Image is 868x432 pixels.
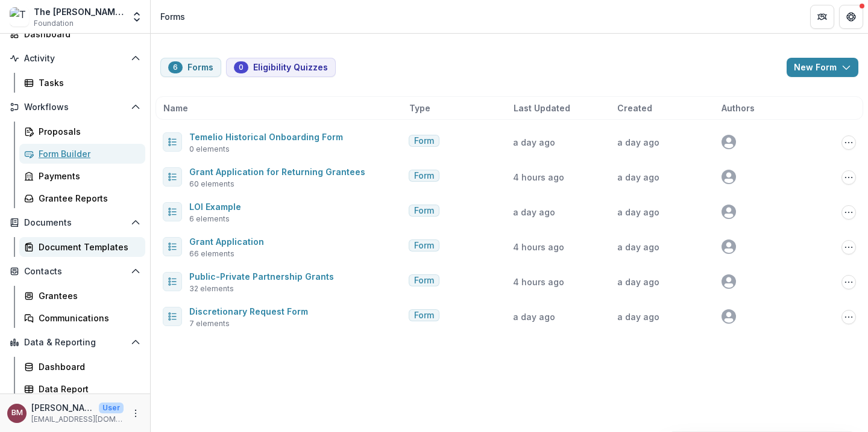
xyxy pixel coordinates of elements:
[513,172,564,182] span: 4 hours ago
[39,125,136,138] div: Proposals
[19,166,145,186] a: Payments
[5,333,145,352] button: Open Data & Reporting
[189,271,334,282] a: Public-Private Partnership Grants
[34,5,124,18] div: The [PERSON_NAME] and [PERSON_NAME] Foundation
[128,5,145,29] button: Open entity switcher
[617,242,659,252] span: a day ago
[189,248,234,259] span: 66 elements
[39,241,136,253] div: Document Templates
[617,207,659,217] span: a day ago
[414,171,434,181] span: Form
[189,214,230,224] span: 6 elements
[841,205,856,220] button: Options
[34,18,74,29] span: Foundation
[173,63,178,72] span: 6
[39,76,136,89] div: Tasks
[841,275,856,289] button: Options
[156,8,190,25] nav: breadcrumb
[841,170,856,185] button: Options
[189,236,264,247] a: Grant Application
[99,403,124,413] p: User
[5,262,145,281] button: Open Contacts
[513,242,564,252] span: 4 hours ago
[19,144,145,164] a: Form Builder
[24,338,126,348] span: Data & Reporting
[19,237,145,257] a: Document Templates
[617,102,652,114] span: Created
[414,206,434,216] span: Form
[39,147,136,160] div: Form Builder
[19,73,145,93] a: Tasks
[39,312,136,324] div: Communications
[160,10,185,23] div: Forms
[189,306,308,316] a: Discretionary Request Form
[414,276,434,286] span: Form
[409,102,430,114] span: Type
[19,308,145,328] a: Communications
[787,58,858,77] button: New Form
[617,137,659,147] span: a day ago
[19,188,145,208] a: Grantee Reports
[841,240,856,255] button: Options
[39,383,136,395] div: Data Report
[414,310,434,321] span: Form
[239,63,244,72] span: 0
[414,241,434,251] span: Form
[513,277,564,287] span: 4 hours ago
[841,135,856,150] button: Options
[31,401,94,414] p: [PERSON_NAME]
[722,274,736,289] svg: avatar
[810,5,834,29] button: Partners
[128,406,143,421] button: More
[19,379,145,399] a: Data Report
[722,205,736,219] svg: avatar
[160,58,221,77] button: Forms
[5,49,145,68] button: Open Activity
[513,312,555,322] span: a day ago
[189,179,234,190] span: 60 elements
[414,136,434,146] span: Form
[189,202,241,212] a: LOI Example
[39,170,136,182] div: Payments
[10,7,29,26] img: The Carol and James Collins Foundation
[163,102,188,114] span: Name
[722,170,736,184] svg: avatar
[5,213,145,232] button: Open Documents
[39,289,136,302] div: Grantees
[5,97,145,117] button: Open Workflows
[722,135,736,149] svg: avatar
[226,58,336,77] button: Eligibility Quizzes
[841,310,856,324] button: Options
[513,137,555,147] span: a day ago
[617,277,659,287] span: a day ago
[722,309,736,324] svg: avatar
[189,167,365,177] a: Grant Application for Returning Grantees
[39,192,136,205] div: Grantee Reports
[39,360,136,373] div: Dashboard
[189,144,230,155] span: 0 elements
[19,357,145,377] a: Dashboard
[189,318,230,329] span: 7 elements
[11,409,23,417] div: Bethanie Milteer
[5,24,145,44] a: Dashboard
[24,267,126,277] span: Contacts
[31,414,124,425] p: [EMAIL_ADDRESS][DOMAIN_NAME]
[722,239,736,254] svg: avatar
[513,207,555,217] span: a day ago
[24,218,126,228] span: Documents
[19,286,145,306] a: Grantees
[189,132,343,142] a: Temelio Historical Onboarding Form
[617,172,659,182] span: a day ago
[24,28,136,40] div: Dashboard
[514,102,570,114] span: Last Updated
[617,312,659,322] span: a day ago
[24,54,126,64] span: Activity
[24,102,126,113] span: Workflows
[19,122,145,141] a: Proposals
[839,5,863,29] button: Get Help
[189,283,234,294] span: 32 elements
[722,102,755,114] span: Authors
